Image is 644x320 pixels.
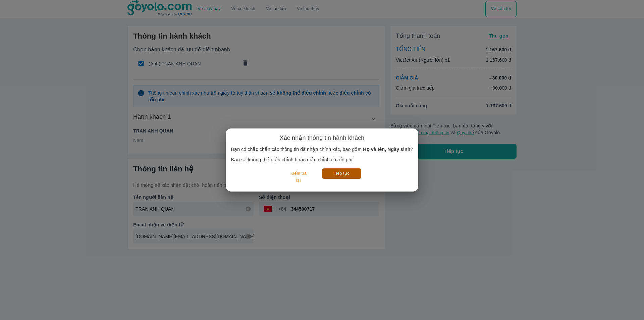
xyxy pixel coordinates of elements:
button: Tiếp tục [322,168,361,179]
p: Bạn sẽ không thể điều chỉnh hoặc điều chỉnh có tốn phí. [231,156,413,163]
button: Kiểm tra lại [283,168,314,186]
p: Bạn có chắc chắn các thông tin đã nhập chính xác, bao gồm ? [231,146,413,153]
h6: Xác nhận thông tin hành khách [280,134,365,142]
b: Họ và tên, Ngày sinh [363,147,410,152]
